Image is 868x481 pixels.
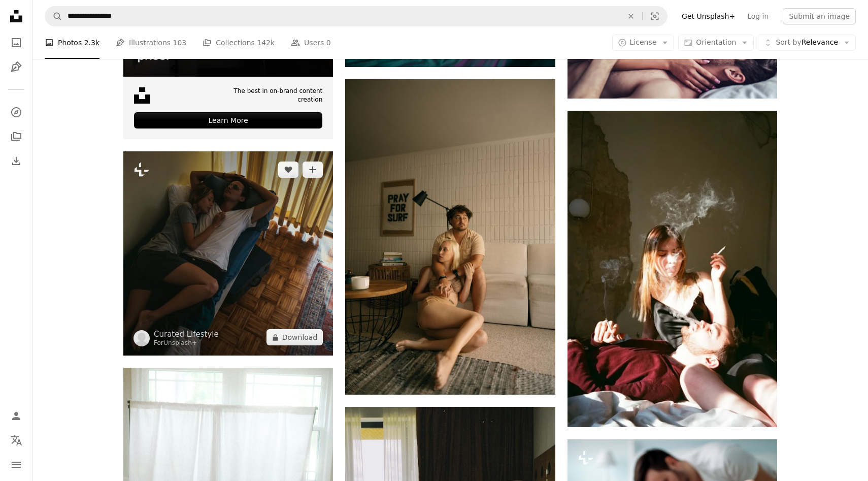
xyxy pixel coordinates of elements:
span: 0 [326,37,331,48]
a: Log in / Sign up [6,406,26,426]
a: Illustrations 103 [116,26,186,59]
a: Illustrations [6,57,26,77]
a: Download History [6,151,26,171]
button: License [612,35,675,51]
a: Home — Unsplash [6,6,26,28]
img: a man and woman sitting on a couch [345,79,555,395]
button: Like [278,162,298,178]
div: Learn More [134,112,322,129]
a: Explore [6,102,26,122]
button: Menu [6,455,26,475]
span: Relevance [776,38,838,48]
img: Go to Curated Lifestyle's profile [133,330,150,346]
button: Add to Collection [303,162,323,178]
a: Get Unsplash+ [676,8,741,24]
img: file-1631678316303-ed18b8b5cb9cimage [134,87,150,104]
span: Orientation [696,38,736,46]
a: a man and a woman smoking cigarettes on a bed [567,264,777,273]
a: Photos [6,33,26,53]
button: Download [266,329,323,345]
span: The best in on-brand content creation [207,87,322,104]
button: Orientation [678,35,754,51]
div: For [154,339,219,347]
a: Curated Lifestyle [154,329,219,339]
button: Language [6,430,26,451]
span: 103 [173,37,187,48]
a: a man and woman sitting on a couch [345,232,555,241]
a: Unsplash+ [163,339,197,346]
span: License [630,38,657,46]
span: Sort by [776,38,801,46]
a: Log in [741,8,775,24]
a: Lovely couple spending quality time together [123,249,333,258]
a: Collections [6,126,26,147]
a: Collections 142k [203,26,275,59]
form: Find visuals sitewide [45,6,667,26]
img: a man and a woman smoking cigarettes on a bed [567,111,777,427]
span: 142k [257,37,275,48]
a: Users 0 [291,26,331,59]
button: Clear [620,7,642,26]
button: Visual search [643,7,667,26]
button: Search Unsplash [45,7,62,26]
img: Lovely couple spending quality time together [123,151,333,356]
button: Sort byRelevance [758,35,856,51]
button: Submit an image [783,8,856,24]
